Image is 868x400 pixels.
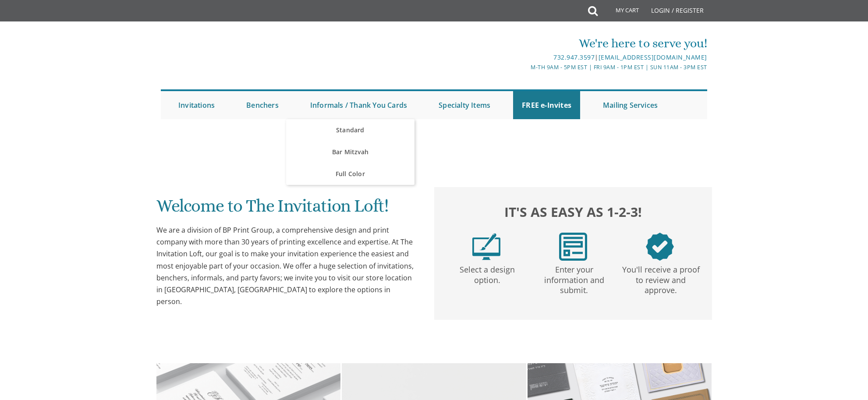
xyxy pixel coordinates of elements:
h1: Welcome to The Invitation Loft! [156,196,417,222]
a: Mailing Services [594,91,666,119]
p: You'll receive a proof to review and approve. [619,261,702,296]
img: step3.png [646,233,674,261]
p: Select a design option. [446,261,529,286]
a: 732.947.3597 [553,53,595,61]
img: step1.png [472,233,500,261]
a: Standard [286,119,415,141]
a: Full Color [286,163,415,185]
div: M-Th 9am - 5pm EST | Fri 9am - 1pm EST | Sun 11am - 3pm EST [344,63,707,72]
p: Enter your information and submit. [532,261,616,296]
div: We're here to serve you! [344,35,707,52]
div: We are a division of BP Print Group, a comprehensive design and print company with more than 30 y... [156,224,417,308]
a: Specialty Items [430,91,499,119]
a: Bar Mitzvah [286,141,415,163]
a: Benchers [237,91,287,119]
a: Invitations [170,91,223,119]
h2: It's as easy as 1-2-3! [443,202,703,222]
img: step2.png [559,233,587,261]
a: My Cart [597,1,645,23]
a: FREE e-Invites [513,91,580,119]
a: [EMAIL_ADDRESS][DOMAIN_NAME] [599,53,707,61]
a: Informals / Thank You Cards [301,91,416,119]
div: | [344,52,707,63]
